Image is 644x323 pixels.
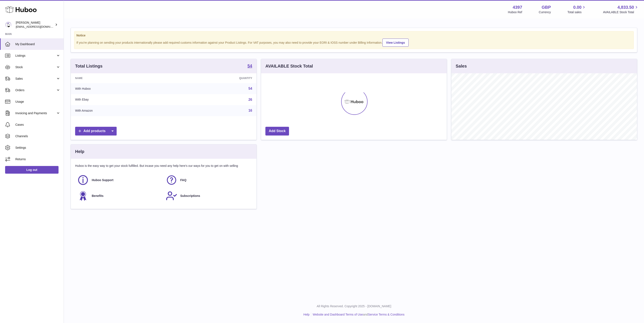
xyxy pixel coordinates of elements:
[76,38,631,47] div: If you're planning on sending your products internationally please add required customs informati...
[67,304,641,308] p: All Rights Reserved. Copyright 2025 - [DOMAIN_NAME]
[603,10,639,14] span: AVAILABLE Stock Total
[76,33,631,37] strong: Notice
[77,190,162,202] a: Benefits
[573,4,582,10] span: 0.00
[16,21,54,29] div: [PERSON_NAME]
[311,313,404,317] li: and
[248,98,252,101] a: 26
[15,54,56,58] span: Listings
[567,4,586,14] a: 0.00 Total sales
[603,4,639,14] a: 4,833.50 AVAILABLE Stock Total
[75,164,252,168] p: Huboo is the easy way to get your stock fulfilled. But incase you need any help here's our ways f...
[15,88,56,92] span: Orders
[75,63,103,69] h3: Total Listings
[513,4,522,10] strong: 4397
[508,10,522,14] div: Huboo Ref
[15,123,60,127] span: Cases
[16,25,63,28] span: [EMAIL_ADDRESS][DOMAIN_NAME]
[15,111,56,115] span: Invoicing and Payments
[15,146,60,150] span: Settings
[166,174,250,186] a: FAQ
[180,178,186,182] span: FAQ
[71,83,172,94] td: With Huboo
[15,100,60,104] span: Usage
[180,194,200,198] span: Subscriptions
[303,313,310,316] a: Help
[15,65,56,69] span: Stock
[92,194,103,198] span: Benefits
[248,109,252,112] a: 16
[166,190,250,202] a: Subscriptions
[75,149,84,154] h3: Help
[617,4,634,10] span: 4,833.50
[248,64,252,69] a: 54
[5,22,11,28] img: drumnnbass@gmail.com
[71,94,172,105] td: With Ebay
[15,42,60,46] span: My Dashboard
[15,157,60,161] span: Returns
[265,127,289,136] a: Add Stock
[248,87,252,90] a: 54
[15,77,56,81] span: Sales
[382,39,409,47] a: View Listings
[313,313,363,316] a: Website and Dashboard Terms of Use
[71,105,172,116] td: With Amazon
[456,63,467,69] h3: Sales
[539,10,551,14] div: Currency
[75,127,117,136] a: Add products
[542,4,551,10] strong: GBP
[15,134,60,138] span: Channels
[248,64,252,68] strong: 54
[265,63,313,69] h3: AVAILABLE Stock Total
[5,166,59,174] a: Log out
[567,10,586,14] span: Total sales
[71,73,172,83] th: Name
[368,313,405,316] a: Service Terms & Conditions
[92,178,113,182] span: Huboo Support
[172,73,256,83] th: Quantity
[77,174,162,186] a: Huboo Support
